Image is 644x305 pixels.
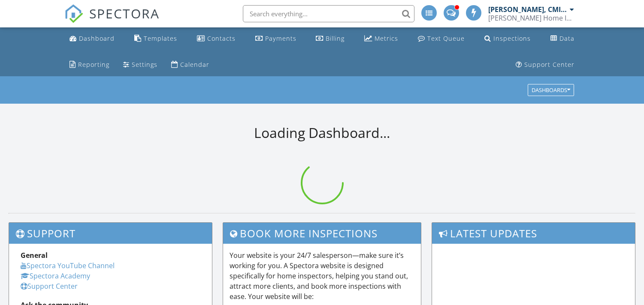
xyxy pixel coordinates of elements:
[265,34,296,42] div: Payments
[66,31,118,47] a: Dashboard
[375,34,398,42] div: Metrics
[144,34,177,42] div: Templates
[326,34,345,42] div: Billing
[79,34,115,42] div: Dashboard
[230,250,414,302] p: Your website is your 24/7 salesperson—make sure it’s working for you. A Spectora website is desig...
[432,223,635,244] h3: Latest Updates
[9,223,212,244] h3: Support
[243,5,414,22] input: Search everything...
[414,31,468,47] a: Text Queue
[132,60,157,69] div: Settings
[131,31,181,47] a: Templates
[481,31,534,47] a: Inspections
[78,60,109,69] div: Reporting
[21,281,78,291] a: Support Center
[223,223,421,244] h3: Book More Inspections
[120,57,161,73] a: Settings
[512,57,578,73] a: Support Center
[89,4,160,22] span: SPECTORA
[21,251,48,260] strong: General
[559,34,574,42] div: Data
[194,31,239,47] a: Contacts
[21,261,115,270] a: Spectora YouTube Channel
[427,34,465,42] div: Text Queue
[64,4,83,23] img: The Best Home Inspection Software - Spectora
[168,57,213,73] a: Calendar
[252,31,300,47] a: Payments
[528,84,574,96] button: Dashboards
[207,34,236,42] div: Contacts
[488,14,574,22] div: Nickelsen Home Inspections, LLC
[312,31,348,47] a: Billing
[21,271,90,281] a: Spectora Academy
[532,87,570,93] div: Dashboards
[180,60,209,69] div: Calendar
[66,57,113,73] a: Reporting
[524,60,574,69] div: Support Center
[547,31,578,47] a: Data
[361,31,402,47] a: Metrics
[64,12,160,30] a: SPECTORA
[488,5,568,14] div: [PERSON_NAME], CMI, ACI, CPI
[493,34,531,42] div: Inspections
